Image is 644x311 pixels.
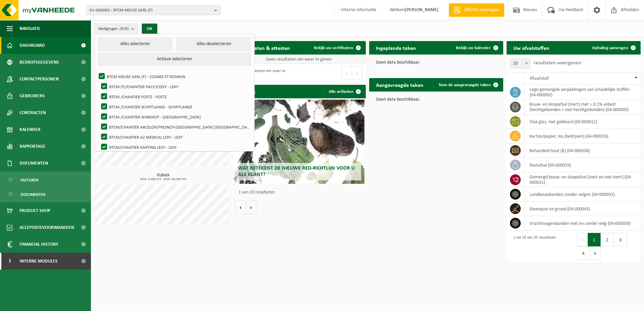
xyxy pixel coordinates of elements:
td: vrachtwagenbanden met en zonder velg (04-000050) [524,216,641,231]
label: BTCM MEUSE SARL (F) - COSNES ET ROMAIN [97,71,251,81]
span: Financial History [20,236,58,253]
span: Documenten [21,188,45,201]
span: Offerte aanvragen [462,7,501,13]
span: I [7,253,13,270]
td: Geen resultaten om weer te geven [232,55,366,64]
span: Kalender [20,121,40,138]
label: BTCM (F)/CHANTIER PACCY/LEXY - LEXY [100,81,251,92]
h2: Uw afvalstoffen [507,41,556,54]
td: restafval (04-000029) [524,158,641,172]
span: 10 [510,59,530,69]
td: behandeld hout (B) (04-000028) [524,143,641,158]
label: BTCM /CHANTIER WINDHOF - [GEOGRAPHIC_DATA] [100,112,251,122]
span: Ophaling aanvragen [592,46,628,50]
span: Product Shop [20,202,50,219]
span: Gebruikers [20,88,45,104]
button: Alles selecteren [98,37,172,51]
span: 01-086083 - BTCM MEUSE SARL (F) [90,5,212,15]
span: 10 [510,59,530,68]
button: Actieve selecteren [98,53,251,66]
a: Ophaling aanvragen [587,41,640,55]
button: Previous [341,66,352,80]
p: Geen data beschikbaar. [376,97,496,102]
span: Bedrijfsgegevens [20,54,59,71]
label: BTCM/CHANTIER ARCELOR/FRESNOY-[GEOGRAPHIC_DATA] [GEOGRAPHIC_DATA] [100,122,251,132]
label: BTCM/CHANTIER AZ MEDICAL LEXY - LEXY [100,132,251,142]
span: Bekijk uw certificaten [314,46,353,50]
span: Navigatie [20,20,40,37]
strong: [PERSON_NAME] [405,7,439,12]
a: Bekijk uw certificaten [309,41,365,55]
td: vlak glas, niet gekleurd (04-000011) [524,114,641,129]
td: landbouwbanden zonder velgen (04-000032) [524,187,641,202]
span: Bekijk uw kalender [456,46,491,50]
span: Rapportage [20,138,45,155]
button: Next [590,246,601,260]
span: Contracten [20,104,46,121]
td: lege gemengde verpakkingen van schadelijke stoffen (04-000002) [524,85,641,100]
td: gemengd bouw- en sloopafval (inert en niet inert) (04-000031) [524,172,641,187]
label: BTCM/CHANTIER KARTING LEXY - LEXY [100,142,251,152]
button: Previous [577,233,588,246]
h3: Kubiek [98,173,228,181]
td: steenpuin en grond (04-000043) [524,202,641,216]
div: 1 tot 10 van 35 resultaten [510,232,556,261]
span: Facturen [21,174,38,186]
span: Wat betekent de nieuwe RED-richtlijn voor u als klant? [238,166,355,177]
span: Vestigingen [98,24,129,34]
a: Documenten [2,188,89,201]
span: Afvalstof [529,76,549,81]
h2: Aangevraagde taken [369,78,430,91]
span: Contactpersonen [20,71,59,88]
button: 2 [601,233,614,246]
button: OK [142,24,157,34]
button: 01-086083 - BTCM MEUSE SARL (F) [86,5,221,15]
span: Interne modules [20,253,58,270]
button: Alles deselecteren [176,37,251,51]
h2: Ingeplande taken [369,41,423,54]
button: 1 [588,233,601,246]
button: 3 [614,233,627,246]
span: Toon de aangevraagde taken [439,83,491,87]
a: Alle artikelen [323,85,365,98]
label: resultaten weergeven [534,60,581,66]
td: karton/papier, los (bedrijven) (04-000026) [524,129,641,143]
span: Acceptatievoorwaarden [20,219,74,236]
a: Bekijk uw kalender [451,41,503,55]
p: Geen data beschikbaar. [376,60,496,65]
p: 1 van 10 resultaten [238,190,362,195]
count: (9/9) [120,27,129,31]
td: bouw- en sloopafval (inert) met > 0,1% asbest (hechtgebonden + niet-hechtgebonden) (04-000005) [524,100,641,114]
label: BTCM /CHANTIER SCHIFFLANGE - SCHIFFLANGE [100,102,251,112]
span: 2024: 0,000 m3 - 2025: 80,000 m3 [98,178,228,181]
a: Wat betekent de nieuwe RED-richtlijn voor u als klant? [233,100,364,184]
button: Next [352,66,362,80]
span: Documenten [20,155,48,172]
span: Dashboard [20,37,45,54]
a: Offerte aanvragen [449,3,504,17]
h2: Certificaten & attesten [232,41,297,54]
a: Facturen [2,173,89,186]
div: Geen resultaten om weer te geven [235,66,295,80]
label: Interne informatie [332,5,376,15]
label: BTCM /CHANTIER FOETZ - FOETZ [100,92,251,102]
button: Vestigingen(9/9) [94,24,138,34]
button: Volgende [246,201,256,214]
button: Vorige [235,201,246,214]
button: 4 [577,246,590,260]
a: Toon de aangevraagde taken [433,78,503,92]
